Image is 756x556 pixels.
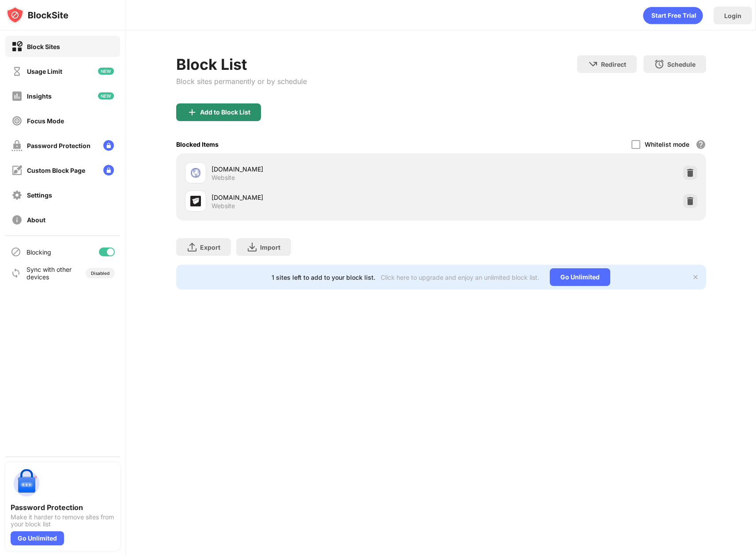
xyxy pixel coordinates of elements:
img: focus-off.svg [11,115,23,126]
div: Blocking [26,248,51,256]
div: Custom Block Page [27,167,85,174]
img: about-off.svg [11,214,23,225]
div: Settings [27,191,52,199]
div: Block Sites [27,43,60,50]
div: Import [260,244,280,251]
img: customize-block-page-off.svg [11,165,23,176]
div: Export [200,244,220,251]
div: About [27,216,45,224]
img: block-on.svg [11,41,23,52]
img: x-button.svg [692,274,699,281]
div: [DOMAIN_NAME] [212,164,441,174]
div: Password Protection [27,142,91,149]
img: insights-off.svg [11,91,23,102]
img: sync-icon.svg [11,268,21,278]
img: favicons [190,168,201,178]
div: Login [724,12,741,19]
div: animation [643,7,703,24]
img: lock-menu.svg [103,165,114,175]
div: 1 sites left to add to your block list. [272,274,375,281]
div: Go Unlimited [11,531,64,545]
img: logo-blocksite.svg [6,6,68,24]
div: Sync with other devices [26,266,72,281]
img: time-usage-off.svg [11,66,23,77]
div: Website [212,174,235,182]
div: Usage Limit [27,68,62,75]
div: Password Protection [11,503,115,512]
img: settings-off.svg [11,190,23,201]
div: Whitelist mode [645,141,689,148]
div: Make it harder to remove sites from your block list [11,514,115,528]
div: Disabled [91,270,110,276]
div: Schedule [667,61,696,68]
img: blocking-icon.svg [11,247,21,257]
div: Add to Block List [200,109,250,116]
div: Blocked Items [176,141,219,148]
img: lock-menu.svg [103,140,114,151]
div: Click here to upgrade and enjoy an unlimited block list. [381,274,539,281]
img: password-protection-off.svg [11,140,23,151]
div: Block sites permanently or by schedule [176,77,307,86]
div: Redirect [601,61,626,68]
img: new-icon.svg [98,68,114,75]
div: Block List [176,55,307,73]
img: favicons [190,196,201,206]
div: [DOMAIN_NAME] [212,193,441,202]
img: push-password-protection.svg [11,468,42,499]
div: Focus Mode [27,117,64,125]
div: Website [212,202,235,210]
div: Go Unlimited [550,268,610,286]
div: Insights [27,92,52,100]
img: new-icon.svg [98,92,114,99]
